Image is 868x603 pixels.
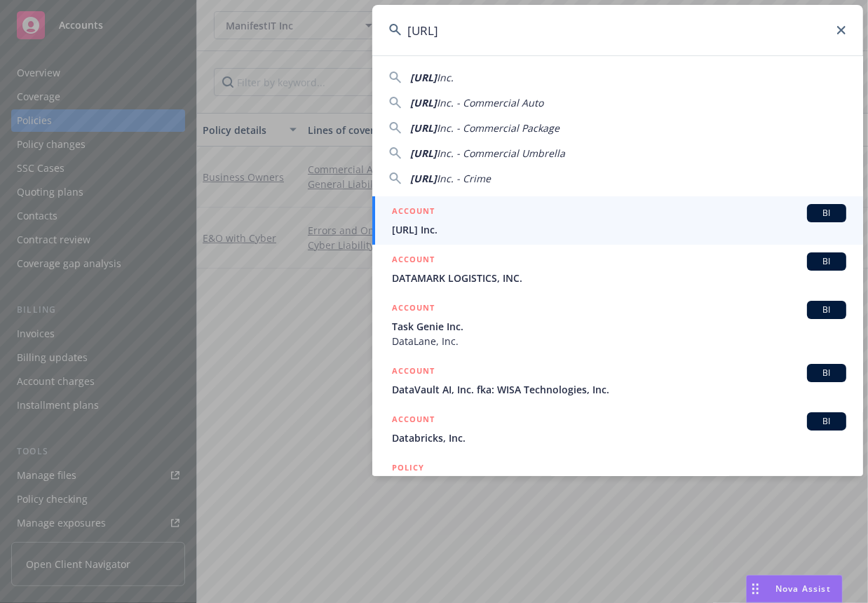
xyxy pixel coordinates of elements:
[813,255,841,268] span: BI
[372,405,863,453] a: ACCOUNTBIDatabricks, Inc.
[410,96,437,109] span: [URL]
[372,453,863,513] a: POLICY
[392,301,435,318] h5: ACCOUNT
[437,147,565,160] span: Inc. - Commercial Umbrella
[392,382,846,397] span: DataVault AI, Inc. fka: WISA Technologies, Inc.
[392,461,424,475] h5: POLICY
[410,121,437,135] span: [URL]
[372,5,863,55] input: Search...
[813,367,841,379] span: BI
[392,334,846,348] span: DataLane, Inc.
[372,196,863,245] a: ACCOUNTBI[URL] Inc.
[746,575,843,603] button: Nova Assist
[392,319,846,334] span: Task Genie Inc.
[372,293,863,356] a: ACCOUNTBITask Genie Inc.DataLane, Inc.
[410,71,437,84] span: [URL]
[813,304,841,316] span: BI
[437,121,560,135] span: Inc. - Commercial Package
[392,431,846,445] span: Databricks, Inc.
[372,356,863,405] a: ACCOUNTBIDataVault AI, Inc. fka: WISA Technologies, Inc.
[775,583,831,595] span: Nova Assist
[410,172,437,185] span: [URL]
[392,222,846,237] span: [URL] Inc.
[372,245,863,293] a: ACCOUNTBIDATAMARK LOGISTICS, INC.
[813,207,841,219] span: BI
[392,252,435,269] h5: ACCOUNT
[392,204,435,221] h5: ACCOUNT
[392,364,435,381] h5: ACCOUNT
[392,412,435,429] h5: ACCOUNT
[747,576,764,602] div: Drag to move
[813,415,841,428] span: BI
[437,96,543,109] span: Inc. - Commercial Auto
[392,271,846,285] span: DATAMARK LOGISTICS, INC.
[410,147,437,160] span: [URL]
[437,71,454,84] span: Inc.
[437,172,491,185] span: Inc. - Crime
